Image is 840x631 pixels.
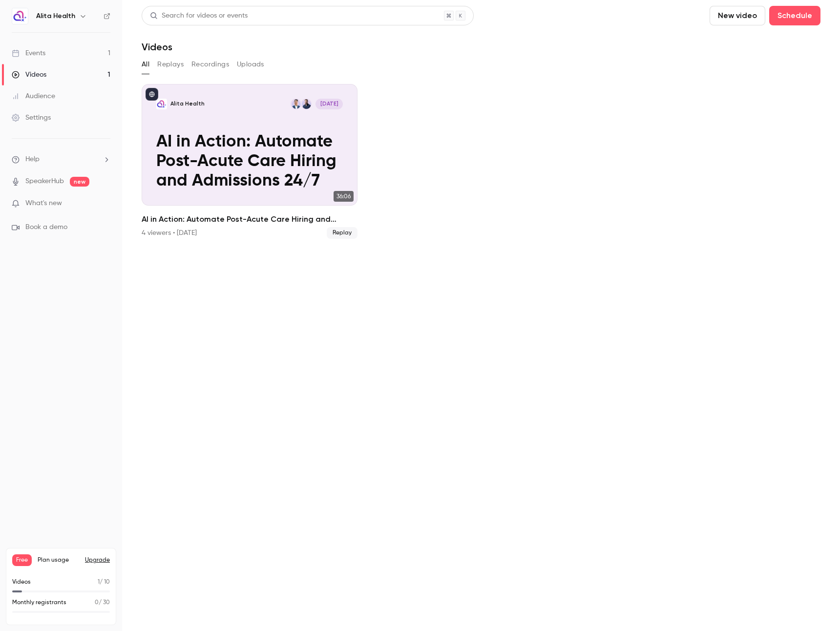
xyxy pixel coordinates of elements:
a: SpeakerHub [25,176,64,187]
li: AI in Action: Automate Post-Acute Care Hiring and Admissions 24/7 [142,84,357,239]
button: Upgrade [85,556,110,564]
h2: AI in Action: Automate Post-Acute Care Hiring and Admissions 24/7 [142,213,357,225]
img: AI in Action: Automate Post-Acute Care Hiring and Admissions 24/7 [156,99,167,109]
span: new [70,177,89,187]
ul: Videos [142,84,820,239]
span: Free [12,554,32,566]
div: Events [12,48,45,58]
span: 1 [98,579,100,585]
div: Audience [12,91,55,101]
div: Search for videos or events [150,11,248,21]
p: / 10 [98,578,110,587]
li: help-dropdown-opener [12,154,110,165]
span: Help [25,154,40,165]
h1: Videos [142,41,172,53]
h6: Alita Health [36,11,75,21]
span: [DATE] [315,99,343,109]
p: Monthly registrants [12,598,66,607]
div: 4 viewers • [DATE] [142,228,197,238]
span: What's new [25,198,62,209]
p: Alita Health [170,100,205,107]
div: Settings [12,113,51,123]
button: Recordings [191,57,229,72]
button: All [142,57,149,72]
span: Replay [327,227,357,239]
span: Plan usage [38,556,79,564]
button: New video [710,6,765,25]
img: Alita Health [12,8,28,24]
section: Videos [142,6,820,625]
button: Replays [157,57,184,72]
a: AI in Action: Automate Post-Acute Care Hiring and Admissions 24/7Alita HealthBrett SeiditaMatt Ro... [142,84,357,239]
img: Matt Rosa [291,99,301,109]
button: Schedule [769,6,820,25]
img: Brett Seidita [301,99,312,109]
span: Book a demo [25,222,67,232]
div: Videos [12,70,46,80]
p: / 30 [95,598,110,607]
button: Uploads [237,57,264,72]
p: Videos [12,578,31,587]
p: AI in Action: Automate Post-Acute Care Hiring and Admissions 24/7 [156,132,343,191]
span: 0 [95,600,99,606]
button: published [146,88,158,101]
span: 36:06 [334,191,354,202]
